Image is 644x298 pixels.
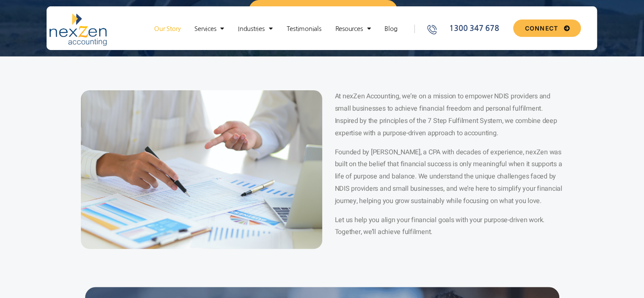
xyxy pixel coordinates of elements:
[447,23,499,34] span: 1300 347 678
[335,147,562,206] span: Founded by [PERSON_NAME], a CPA with decades of experience, nexZen was built on the belief that f...
[335,215,544,237] span: Let us help you align your financial goals with your purpose-driven work. Together, we’ll achieve...
[190,25,228,33] a: Services
[380,25,401,33] a: Blog
[282,25,325,33] a: Testimonials
[513,19,580,37] a: CONNECT
[426,23,510,34] a: 1300 347 678
[150,25,185,33] a: Our Story
[331,25,375,33] a: Resources
[234,25,276,33] a: Industries
[525,25,558,31] span: CONNECT
[142,25,409,33] nav: Menu
[335,91,557,138] span: At nexZen Accounting, we’re on a mission to empower NDIS providers and small businesses to achiev...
